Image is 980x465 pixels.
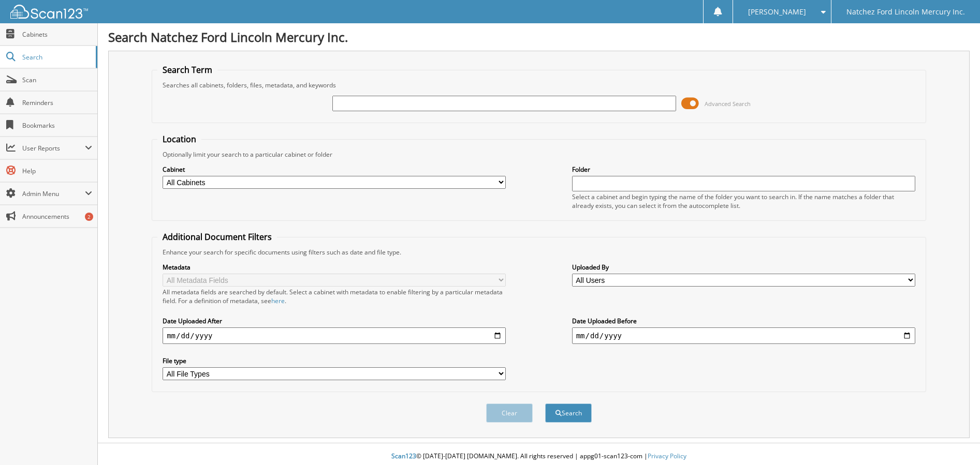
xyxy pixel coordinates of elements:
[572,192,915,210] div: Select a cabinet and begin typing the name of the folder you want to search in. If the name match...
[22,212,92,221] span: Announcements
[163,165,506,174] label: Cabinet
[572,317,915,325] label: Date Uploaded Before
[486,403,533,423] button: Clear
[572,327,915,344] input: end
[163,317,506,325] label: Date Uploaded After
[22,144,85,153] span: User Reports
[163,288,506,305] div: All metadata fields are searched by default. Select a cabinet with metadata to enable filtering b...
[22,189,85,198] span: Admin Menu
[157,231,277,243] legend: Additional Document Filters
[391,452,416,460] span: Scan123
[22,53,91,62] span: Search
[22,30,92,39] span: Cabinets
[22,76,92,84] span: Scan
[163,263,506,272] label: Metadata
[748,9,806,15] span: [PERSON_NAME]
[163,356,506,365] label: File type
[157,248,920,257] div: Enhance your search for specific documents using filters such as date and file type.
[846,9,965,15] span: Natchez Ford Lincoln Mercury Inc.
[157,81,920,89] div: Searches all cabinets, folders, files, metadata, and keywords
[705,100,751,108] span: Advanced Search
[22,121,92,130] span: Bookmarks
[22,98,92,107] span: Reminders
[157,133,201,145] legend: Location
[157,150,920,159] div: Optionally limit your search to a particular cabinet or folder
[157,64,217,76] legend: Search Term
[572,165,915,174] label: Folder
[22,167,92,175] span: Help
[572,263,915,272] label: Uploaded By
[648,452,686,460] a: Privacy Policy
[271,296,285,305] a: here
[163,327,506,344] input: start
[85,213,93,221] div: 2
[545,403,592,423] button: Search
[10,5,88,19] img: scan123-logo-white.svg
[108,28,970,46] h1: Search Natchez Ford Lincoln Mercury Inc.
